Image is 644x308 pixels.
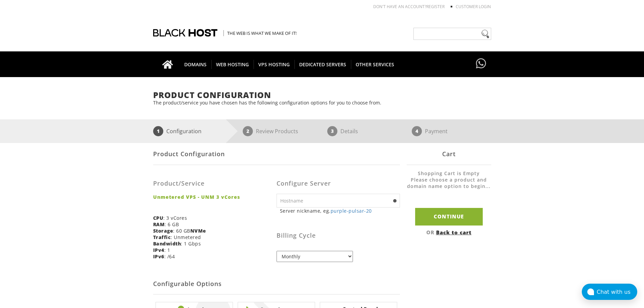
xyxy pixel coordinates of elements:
b: IPv4 [153,247,164,253]
b: IPv6 [153,253,164,260]
span: WEB HOSTING [211,60,254,69]
h2: Configurable Options [153,274,400,294]
b: CPU [153,215,164,221]
span: OTHER SERVICES [351,60,399,69]
strong: Unmetered VPS - UNM 3 vCores [153,194,271,200]
h3: Product/Service [153,180,271,187]
span: DOMAINS [180,60,212,69]
button: Chat with us [582,284,637,300]
div: Product Configuration [153,143,400,165]
input: Continue [415,208,483,225]
b: Storage [153,228,173,234]
div: Chat with us [597,289,637,295]
a: Go to homepage [156,51,180,77]
span: 3 [327,126,337,136]
span: VPS HOSTING [254,60,295,69]
b: RAM [153,221,165,228]
a: purple-pulsar-20 [331,208,372,214]
li: Shopping Cart is Empty Please choose a product and domain name option to begin... [407,170,491,196]
span: DEDICATED SERVERS [294,60,351,69]
p: Review Products [256,126,298,136]
a: Have questions? [474,51,488,76]
a: Customer Login [456,4,491,9]
input: Hostname [277,194,400,208]
a: REGISTER [426,4,445,9]
b: Traffic [153,234,171,240]
div: : 3 vCores : 6 GB : 60 GB : Unmetered : 1 Gbps : 1 : /64 [153,170,277,265]
span: 4 [412,126,422,136]
p: Payment [425,126,448,136]
a: VPS HOSTING [254,51,295,77]
h1: Product Configuration [153,91,491,99]
b: Bandwidth [153,240,181,247]
input: Need help? [413,28,491,40]
a: WEB HOSTING [211,51,254,77]
li: Don't have an account? [363,4,445,9]
a: DEDICATED SERVERS [294,51,351,77]
h3: Configure Server [277,180,400,187]
h3: Billing Cycle [277,232,400,239]
p: Configuration [166,126,201,136]
p: Details [340,126,358,136]
span: 1 [153,126,163,136]
a: Back to cart [436,229,472,236]
a: DOMAINS [180,51,212,77]
div: Cart [407,143,491,165]
div: OR [407,229,491,236]
span: The Web is what we make of it! [223,30,296,36]
a: OTHER SERVICES [351,51,399,77]
small: Server nickname, eg. [280,208,400,214]
span: 2 [243,126,253,136]
b: NVMe [190,228,206,234]
p: The product/service you have chosen has the following configuration options for you to choose from. [153,99,491,106]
